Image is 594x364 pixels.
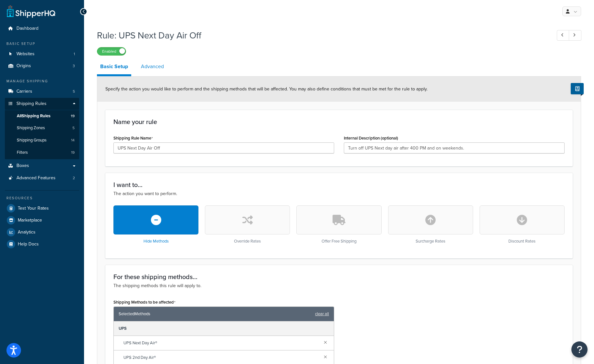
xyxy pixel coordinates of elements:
[5,134,79,146] a: Shipping Groups14
[5,172,79,184] li: Advanced Features
[138,59,167,74] a: Advanced
[119,309,312,318] span: Selected Methods
[73,89,75,94] span: 5
[388,205,473,244] div: Surcharge Rates
[569,30,581,41] a: Next Record
[73,63,75,69] span: 3
[5,160,79,172] a: Boxes
[5,86,79,98] a: Carriers5
[71,113,75,119] span: 19
[5,23,79,35] a: Dashboard
[113,190,565,197] p: The action you want to perform.
[5,60,79,72] li: Origins
[17,150,28,155] span: Filters
[5,122,79,134] li: Shipping Zones
[123,338,319,348] span: UPS Next Day Air®
[344,136,398,140] label: Internal Description (optional)
[16,175,56,181] span: Advanced Features
[5,48,79,60] a: Websites1
[97,59,131,76] a: Basic Setup
[571,83,584,94] button: Show Help Docs
[5,98,79,159] li: Shipping Rules
[5,147,79,159] a: Filters19
[73,175,75,181] span: 2
[480,205,565,244] div: Discount Rates
[123,353,319,362] span: UPS 2nd Day Air®
[17,125,45,131] span: Shipping Zones
[5,60,79,72] a: Origins3
[16,89,32,94] span: Carriers
[113,282,565,289] p: The shipping methods this rule will apply to.
[5,41,79,47] div: Basic Setup
[71,138,75,143] span: 14
[18,218,42,223] span: Marketplace
[113,273,565,280] h3: For these shipping methods...
[18,206,49,211] span: Test Your Rates
[5,86,79,98] li: Carriers
[97,29,545,42] h1: Rule: UPS Next Day Air Off
[113,300,175,305] label: Shipping Methods to be affected
[5,172,79,184] a: Advanced Features2
[17,138,47,143] span: Shipping Groups
[113,136,153,141] label: Shipping Rule Name
[18,242,39,247] span: Help Docs
[105,86,428,92] span: Specify the action you would like to perform and the shipping methods that will be affected. You ...
[71,150,75,155] span: 19
[97,47,126,55] label: Enabled
[571,341,588,358] button: Open Resource Center
[5,226,79,238] a: Analytics
[16,163,29,169] span: Boxes
[557,30,569,41] a: Previous Record
[114,321,334,336] div: UPS
[113,205,198,244] div: Hide Methods
[5,122,79,134] a: Shipping Zones5
[16,63,31,69] span: Origins
[5,48,79,60] li: Websites
[113,181,565,188] h3: I want to...
[5,134,79,146] li: Shipping Groups
[205,205,290,244] div: Override Rates
[315,309,329,318] a: clear all
[16,101,47,107] span: Shipping Rules
[72,125,75,131] span: 5
[296,205,381,244] div: Offer Free Shipping
[16,26,38,31] span: Dashboard
[113,118,565,125] h3: Name your rule
[5,203,79,214] a: Test Your Rates
[5,98,79,110] a: Shipping Rules
[5,110,79,122] a: AllShipping Rules19
[5,214,79,226] a: Marketplace
[5,195,79,201] div: Resources
[17,113,50,119] span: All Shipping Rules
[5,238,79,250] a: Help Docs
[16,51,35,57] span: Websites
[18,230,36,235] span: Analytics
[5,147,79,159] li: Filters
[74,51,75,57] span: 1
[5,78,79,84] div: Manage Shipping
